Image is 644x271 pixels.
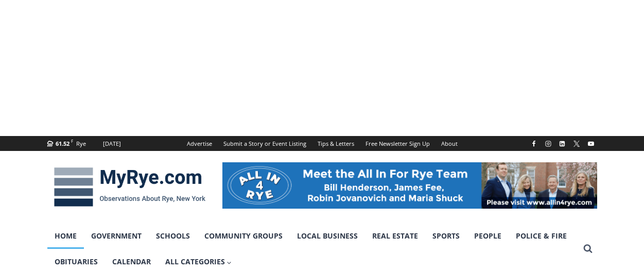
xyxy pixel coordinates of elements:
[312,136,360,151] a: Tips & Letters
[181,136,463,151] nav: Secondary Navigation
[585,138,597,150] a: YouTube
[103,139,121,148] div: [DATE]
[197,223,290,249] a: Community Groups
[149,223,197,249] a: Schools
[542,138,554,150] a: Instagram
[76,139,86,148] div: Rye
[290,223,365,249] a: Local Business
[436,136,463,151] a: About
[528,138,540,150] a: Facebook
[467,223,509,249] a: People
[579,240,597,258] button: View Search Form
[218,136,312,151] a: Submit a Story or Event Listing
[222,162,597,209] img: All in for Rye
[84,223,149,249] a: Government
[47,160,212,214] img: MyRye.com
[556,138,568,150] a: Linkedin
[570,138,583,150] a: X
[47,223,84,249] a: Home
[165,256,232,267] span: All Categories
[360,136,436,151] a: Free Newsletter Sign Up
[56,140,69,147] span: 61.52
[509,223,574,249] a: Police & Fire
[365,223,425,249] a: Real Estate
[71,138,73,144] span: F
[425,223,467,249] a: Sports
[181,136,218,151] a: Advertise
